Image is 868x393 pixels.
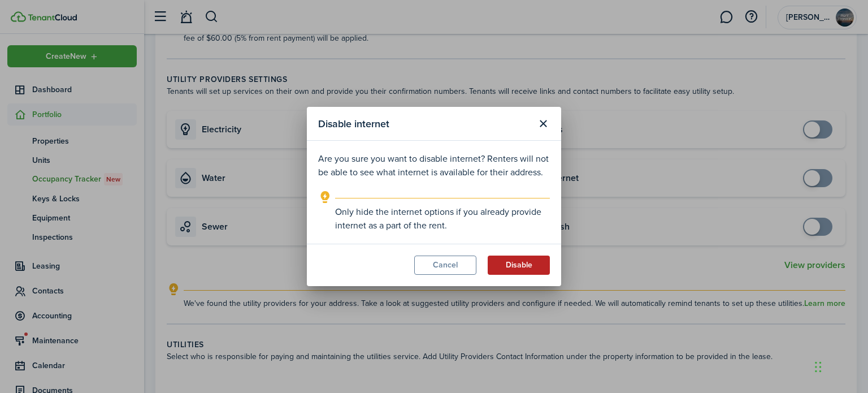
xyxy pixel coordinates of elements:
modal-title: Disable internet [318,113,531,135]
button: Disable [488,256,550,275]
div: Drag [815,350,822,384]
iframe: Chat Widget [811,339,868,393]
button: Cancel [414,256,476,275]
explanation-description: Only hide the internet options if you already provide internet as a part of the rent. [335,205,550,232]
i: outline [318,191,332,204]
button: Close modal [533,114,553,133]
p: Are you sure you want to disable internet? Renters will not be able to see what internet is avail... [318,152,550,179]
